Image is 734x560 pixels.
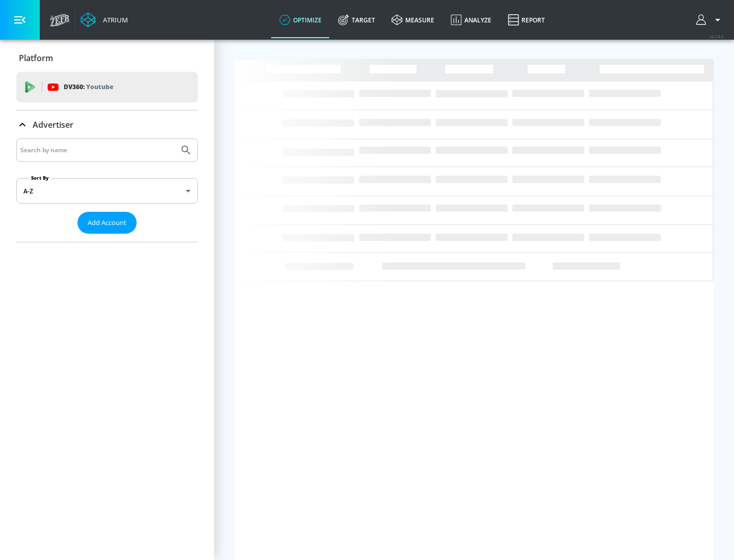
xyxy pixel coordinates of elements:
[16,178,198,204] div: A-Z
[500,2,553,38] a: Report
[16,234,198,242] nav: list of Advertiser
[88,217,126,229] span: Add Account
[29,175,51,181] label: Sort By
[64,81,113,93] p: DV360:
[77,212,137,234] button: Add Account
[16,110,198,139] div: Advertiser
[19,52,53,64] p: Platform
[710,34,724,39] span: v 4.24.0
[20,144,175,157] input: Search by name
[383,2,442,38] a: measure
[99,15,128,24] div: Atrium
[16,72,198,102] div: DV360: Youtube
[16,44,198,72] div: Platform
[86,81,113,92] p: Youtube
[271,2,330,38] a: optimize
[81,12,128,27] a: Atrium
[330,2,383,38] a: Target
[33,119,73,130] p: Advertiser
[16,138,198,242] div: Advertiser
[442,2,500,38] a: Analyze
